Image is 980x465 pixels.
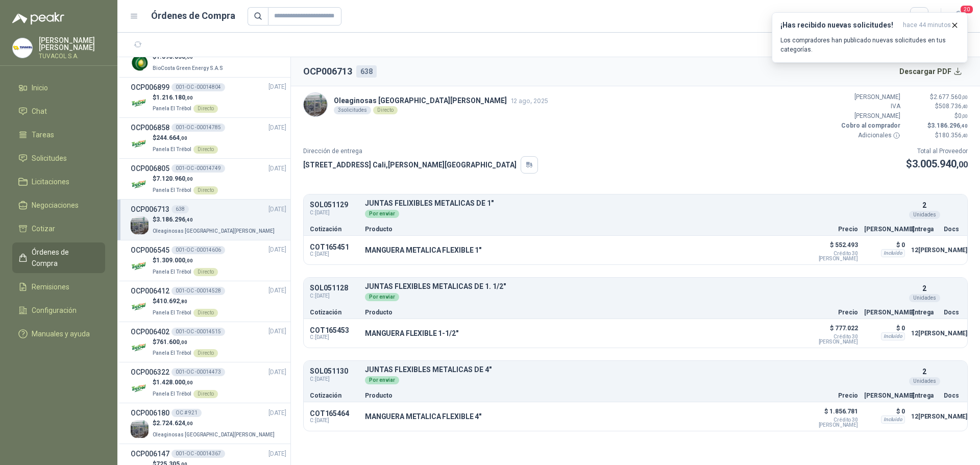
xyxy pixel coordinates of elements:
[310,251,359,257] span: C: [DATE]
[922,283,926,294] p: 2
[958,112,968,119] span: 0
[193,105,218,113] div: Directo
[365,226,801,232] p: Producto
[310,226,359,232] p: Cotización
[171,409,202,417] div: OC # 921
[131,379,149,397] img: Company Logo
[131,285,169,297] h3: OCP006412
[153,269,191,275] span: Panela El Trébol
[909,294,940,302] div: Unidades
[193,349,218,357] div: Directo
[334,95,548,106] p: Oleaginosas [GEOGRAPHIC_DATA][PERSON_NAME]
[365,293,399,301] div: Por enviar
[153,297,218,306] p: $
[807,322,858,345] p: $ 777.022
[171,328,225,336] div: 001-OC -00014515
[310,418,359,424] span: C: [DATE]
[153,65,223,71] span: BioCosta Green Energy S.A.S
[365,412,481,421] p: MANGUERA METALICA FLEXIBLE 4"
[12,277,105,297] a: Remisiones
[131,176,149,193] img: Company Logo
[12,172,105,191] a: Licitaciones
[909,377,940,385] div: Unidades
[171,287,225,295] div: 001-OC -00014528
[193,268,218,276] div: Directo
[906,146,968,156] p: Total al Proveedor
[185,217,193,223] span: ,40
[911,410,938,423] p: 12 [PERSON_NAME]
[32,129,54,140] span: Tareas
[310,309,359,315] p: Cotización
[303,159,517,170] p: [STREET_ADDRESS] Cali , [PERSON_NAME][GEOGRAPHIC_DATA]
[185,95,193,101] span: ,00
[780,36,959,54] p: Los compradores han publicado nuevas solicitudes en tus categorías.
[131,41,286,73] a: OCP006945[DATE] Company Logo$1.890.838,60BioCosta Green Energy S.A.S
[310,292,359,300] span: C: [DATE]
[906,111,968,121] p: $
[839,131,900,140] p: Adicionales
[153,350,191,356] span: Panela El Trébol
[32,153,67,164] span: Solicitudes
[864,322,905,334] p: $ 0
[939,103,968,110] span: 508.736
[131,407,169,419] h3: OCP006180
[911,226,938,232] p: Entrega
[151,9,235,23] h1: Órdenes de Compra
[909,211,940,219] div: Unidades
[807,405,858,428] p: $ 1.856.781
[912,158,968,170] span: 3.005.940
[268,449,286,459] span: [DATE]
[931,122,968,129] span: 3.186.296
[131,135,149,153] img: Company Logo
[153,310,191,315] span: Panela El Trébol
[310,284,359,292] p: SOL051128
[268,205,286,214] span: [DATE]
[807,418,858,428] span: Crédito 30 [PERSON_NAME]
[171,83,225,91] div: 001-OC -00014804
[807,393,858,399] p: Precio
[334,106,371,114] div: 3 solicitudes
[911,244,938,256] p: 12 [PERSON_NAME]
[906,121,968,131] p: $
[962,113,968,119] span: ,00
[171,450,225,458] div: 001-OC -00014367
[12,195,105,215] a: Negociaciones
[193,145,218,154] div: Directo
[365,366,905,374] p: JUNTAS FLEXIBLES METALICAS DE 4"
[153,419,277,428] p: $
[185,176,193,182] span: ,00
[373,106,398,114] div: Directo
[310,409,359,418] p: COT165464
[864,226,905,232] p: [PERSON_NAME]
[12,125,105,144] a: Tareas
[153,187,191,193] span: Panela El Trébol
[171,368,225,376] div: 001-OC -00014473
[268,164,286,174] span: [DATE]
[511,97,548,105] span: 12 ago, 2025
[131,163,286,195] a: OCP006805001-OC -00014749[DATE] Company Logo$7.120.960,00Panela El TrébolDirecto
[131,244,169,256] h3: OCP006545
[131,420,149,438] img: Company Logo
[839,92,900,102] p: [PERSON_NAME]
[156,53,193,60] span: 1.890.838
[180,299,187,304] span: ,80
[171,205,189,213] div: 638
[894,61,968,82] button: Descargar PDF
[310,201,359,209] p: SOL051129
[365,246,481,254] p: MANGUERA METALICA FLEXIBLE 1"
[268,286,286,296] span: [DATE]
[180,135,187,141] span: ,00
[807,226,858,232] p: Precio
[185,54,193,60] span: ,60
[268,327,286,336] span: [DATE]
[365,329,458,337] p: MANGUERA FLEXIBLE 1-1/2"
[310,334,359,340] span: C: [DATE]
[906,102,968,111] p: $
[32,82,48,93] span: Inicio
[32,106,47,117] span: Chat
[156,257,193,264] span: 1.309.000
[881,249,905,257] div: Incluido
[310,368,359,375] p: SOL051130
[12,78,105,97] a: Inicio
[153,378,218,387] p: $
